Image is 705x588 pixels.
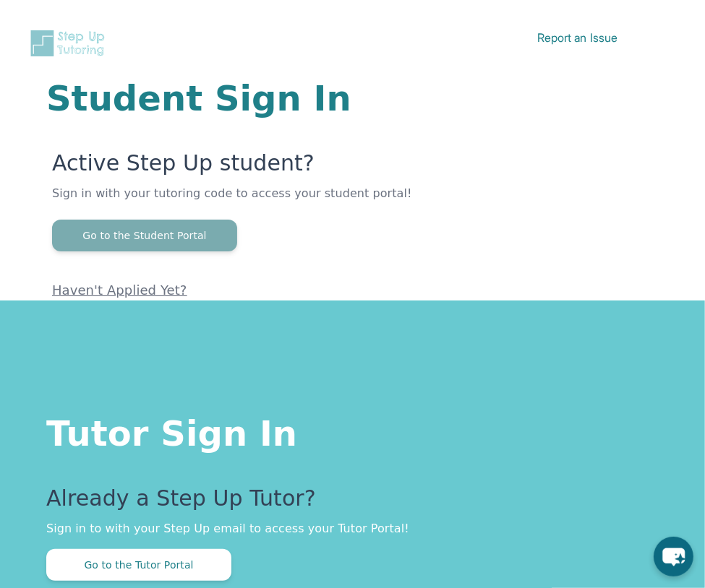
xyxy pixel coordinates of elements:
p: Sign in with your tutoring code to access your student portal! [52,185,659,220]
p: Already a Step Up Tutor? [46,485,659,520]
a: Haven't Applied Yet? [52,282,187,298]
button: Go to the Tutor Portal [46,549,231,581]
a: Go to the Student Portal [52,228,237,242]
button: Go to the Student Portal [52,220,237,251]
img: Step Up Tutoring horizontal logo [29,29,110,58]
h1: Tutor Sign In [46,410,659,451]
p: Active Step Up student? [52,150,659,185]
a: Go to the Tutor Portal [46,558,231,571]
button: chat-button [654,537,693,576]
p: Sign in to with your Step Up email to access your Tutor Portal! [46,520,659,537]
h1: Student Sign In [46,81,659,116]
a: Report an Issue [537,30,618,45]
